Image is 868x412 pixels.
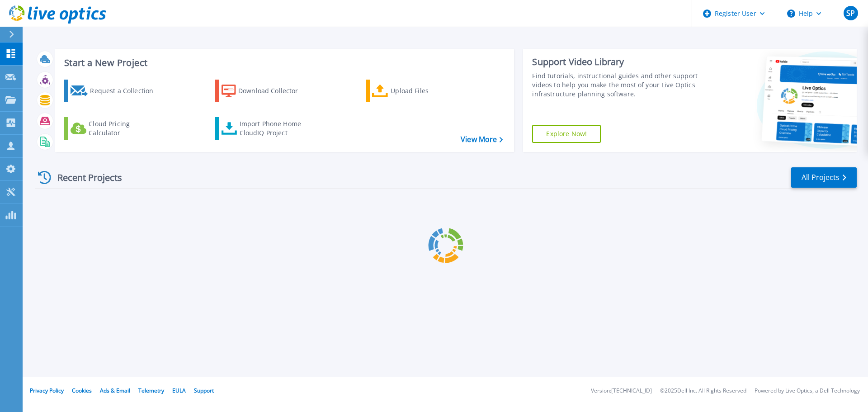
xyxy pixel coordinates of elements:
div: Request a Collection [90,82,162,100]
li: © 2025 Dell Inc. All Rights Reserved [660,388,746,394]
div: Find tutorials, instructional guides and other support videos to help you make the most of your L... [532,71,702,99]
a: Request a Collection [64,80,165,102]
div: Import Phone Home CloudIQ Project [240,119,310,137]
a: Download Collector [215,80,316,102]
a: Privacy Policy [30,387,64,394]
a: Explore Now! [532,125,601,143]
a: Cloud Pricing Calculator [64,117,165,140]
div: Upload Files [391,82,463,100]
a: EULA [172,387,186,394]
a: Telemetry [138,387,164,394]
h3: Start a New Project [64,58,503,68]
li: Powered by Live Optics, a Dell Technology [755,388,860,394]
a: All Projects [791,167,857,188]
a: Ads & Email [100,387,130,394]
div: Support Video Library [532,56,702,68]
li: Version: [TECHNICAL_ID] [591,388,652,394]
a: Cookies [72,387,92,394]
div: Download Collector [238,82,311,100]
a: Upload Files [366,80,467,102]
a: Support [194,387,214,394]
span: SP [846,9,855,17]
a: View More [461,135,503,144]
div: Cloud Pricing Calculator [89,119,161,137]
div: Recent Projects [35,166,134,189]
